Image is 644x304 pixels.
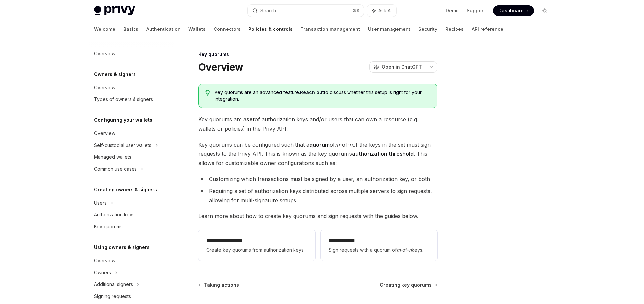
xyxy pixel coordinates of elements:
[94,116,152,124] h5: Configuring your wallets
[89,82,174,93] a: Overview
[94,153,131,161] div: Managed wallets
[418,21,437,37] a: Security
[446,7,459,14] a: Demo
[397,247,401,253] em: m
[353,8,360,13] span: ⌘ K
[214,21,241,37] a: Connectors
[89,48,174,60] a: Overview
[89,127,174,139] a: Overview
[89,151,174,163] a: Managed wallets
[352,151,414,157] strong: authorization threshold
[89,221,174,233] a: Key quorums
[204,282,239,288] span: Taking actions
[198,186,437,205] li: Requiring a set of authorization keys distributed across multiple servers to sign requests, allow...
[329,246,429,254] span: Sign requests with a quorum of -of- keys.
[380,282,437,288] a: Creating key quorums
[89,290,174,302] a: Signing requests
[188,21,206,37] a: Wallets
[198,174,437,184] li: Customizing which transactions must be signed by a user, an authorization key, or both
[198,140,437,168] span: Key quorums can be configured such that a of -of- of the keys in the set must sign requests to th...
[198,115,437,133] span: Key quorums are a of authorization keys and/or users that can own a resource (e.g. wallets or pol...
[94,50,115,58] div: Overview
[300,90,324,95] a: Reach out
[199,282,239,288] a: Taking actions
[248,21,293,37] a: Policies & controls
[94,199,107,207] div: Users
[380,282,432,288] span: Creating key quorums
[94,269,111,276] div: Owners
[215,89,430,102] span: Key quorums are an advanced feature. to discuss whether this setup is right for your integration.
[94,280,133,288] div: Additional signers
[246,116,255,123] strong: set
[89,93,174,105] a: Types of owners & signers
[198,212,437,221] span: Learn more about how to create key quorums and sign requests with the guides below.
[309,141,330,148] strong: quorum
[94,84,115,91] div: Overview
[378,7,392,14] span: Ask AI
[94,70,136,78] h5: Owners & signers
[409,247,412,253] em: n
[94,243,150,251] h5: Using owners & signers
[498,7,524,14] span: Dashboard
[205,90,210,96] svg: Tip
[539,5,550,16] button: Toggle dark mode
[248,5,364,17] button: Search...⌘K
[472,21,503,37] a: API reference
[467,7,485,14] a: Support
[94,165,137,173] div: Common use cases
[94,211,134,219] div: Authorization keys
[493,5,534,16] a: Dashboard
[382,64,422,70] span: Open in ChatGPT
[198,51,437,58] div: Key quorums
[335,141,340,148] em: m
[94,21,115,37] a: Welcome
[94,95,153,103] div: Types of owners & signers
[368,21,410,37] a: User management
[94,186,157,194] h5: Creating owners & signers
[89,209,174,221] a: Authorization keys
[123,21,138,37] a: Basics
[206,246,307,254] span: Create key quorums from authorization keys.
[89,255,174,267] a: Overview
[94,223,123,231] div: Key quorums
[94,129,115,137] div: Overview
[349,141,352,148] em: n
[94,141,151,149] div: Self-custodial user wallets
[300,21,360,37] a: Transaction management
[94,257,115,265] div: Overview
[445,21,464,37] a: Recipes
[94,292,131,300] div: Signing requests
[94,6,135,15] img: light logo
[260,7,279,15] div: Search...
[146,21,181,37] a: Authentication
[369,61,426,73] button: Open in ChatGPT
[367,5,396,17] button: Ask AI
[198,61,243,73] h1: Overview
